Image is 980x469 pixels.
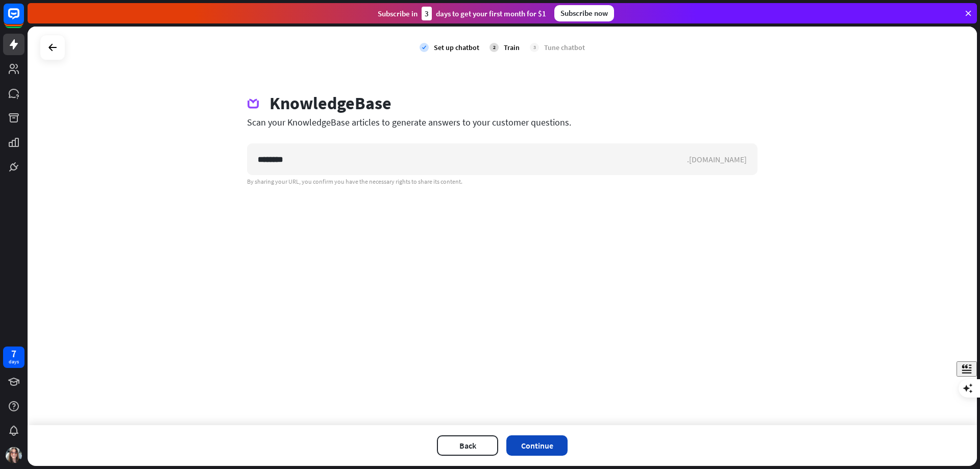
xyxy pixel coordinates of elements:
div: .[DOMAIN_NAME] [687,154,757,164]
div: 3 [530,43,539,52]
div: 3 [422,7,432,20]
div: Tune chatbot [544,43,585,52]
div: Subscribe now [554,5,614,21]
div: Train [504,43,520,52]
div: 7 [11,349,16,358]
div: 2 [489,43,499,52]
div: By sharing your URL, you confirm you have the necessary rights to share its content. [247,178,757,186]
a: 7 days [3,347,24,368]
div: KnowledgeBase [269,93,391,114]
button: Continue [506,435,568,456]
button: Back [437,435,498,456]
div: Scan your KnowledgeBase articles to generate answers to your customer questions. [247,116,757,128]
div: Set up chatbot [434,43,479,52]
i: check [420,43,429,52]
button: Open LiveChat chat widget [8,4,39,35]
div: days [9,358,19,365]
div: Subscribe in days to get your first month for $1 [378,7,546,20]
